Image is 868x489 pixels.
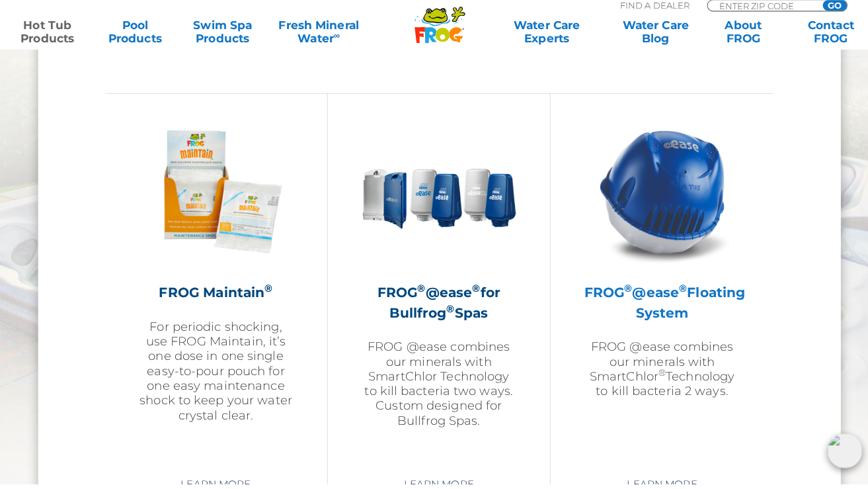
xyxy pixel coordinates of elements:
a: FROG®@ease®Floating SystemFROG @ease combines our minerals with SmartChlor®Technology to kill bac... [577,123,731,467]
input: Zip Code Form [709,11,799,22]
a: AboutFROG [701,28,768,55]
p: Find A Dealer [613,10,682,22]
sup: ® [441,309,449,322]
a: Hot TubProducts [13,28,81,55]
p: FROG @ease combines our minerals with SmartChlor Technology to kill bacteria two ways. Custom des... [357,346,510,433]
sup: ® [262,289,270,302]
a: ContactFROG [787,28,855,55]
a: Swim SpaProducts [186,28,254,55]
sup: ® [617,289,625,302]
p: For periodic shocking, use FROG Maintain, it’s one dose in one single easy-to-pour pouch for one ... [137,326,290,428]
h2: FROG Maintain [137,290,290,310]
img: Frog_Maintain_Hero-2-v2-300x300.png [137,123,290,277]
a: Water CareExperts [486,28,595,55]
img: bullfrog-product-hero-300x300.png [357,123,510,277]
a: Water CareBlog [614,28,682,55]
img: hot-tub-product-atease-system-300x300.png [578,123,731,277]
p: FROG @ease combines our minerals with SmartChlor Technology to kill bacteria 2 ways. [577,346,731,404]
a: FROG Maintain®For periodic shocking, use FROG Maintain, it’s one dose in one single easy-to-pour ... [137,123,290,467]
sup: ® [467,289,475,302]
a: FROG®@ease®for Bullfrog®SpasFROG @ease combines our minerals with SmartChlor Technology to kill b... [357,123,510,467]
a: PoolProducts [100,28,167,55]
h2: FROG @ease Floating System [577,290,731,330]
img: openIcon [818,439,852,473]
sup: ∞ [330,40,336,50]
sup: ® [651,373,658,384]
sup: ® [413,289,420,302]
a: Fresh MineralWater∞ [273,28,357,55]
h2: FROG @ease for Bullfrog Spas [357,290,510,330]
input: GO [813,11,837,21]
sup: ® [671,289,679,302]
